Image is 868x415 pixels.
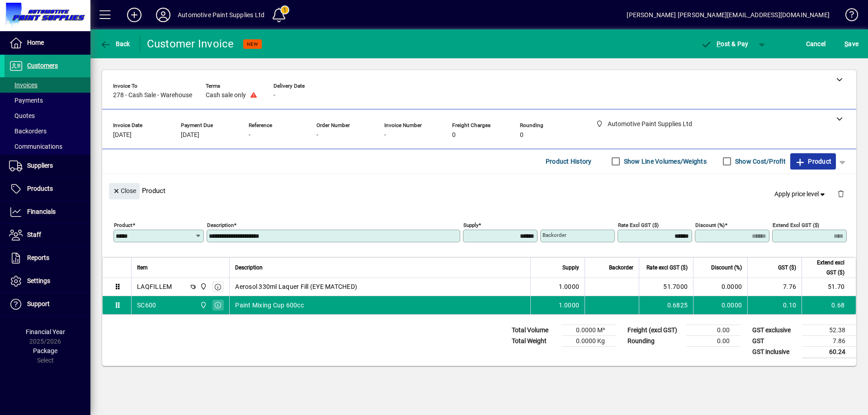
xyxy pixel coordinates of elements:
[27,62,58,69] span: Customers
[802,325,856,335] td: 52.38
[686,335,741,346] td: 0.00
[542,153,595,170] button: Product History
[623,335,686,346] td: Rounding
[618,222,659,228] mat-label: Rate excl GST ($)
[646,263,688,273] span: Rate excl GST ($)
[9,97,43,104] span: Payments
[235,282,357,291] span: Aerosol 330ml Laquer Fill (EYE MATCHED)
[622,157,707,166] label: Show Line Volumes/Weights
[807,258,844,278] span: Extend excl GST ($)
[5,139,90,154] a: Communications
[102,174,856,207] div: Product
[113,184,136,198] span: Close
[844,40,848,47] span: S
[316,132,318,139] span: -
[802,346,856,358] td: 60.24
[26,328,65,335] span: Financial Year
[235,263,263,273] span: Description
[693,278,747,296] td: 0.0000
[559,282,580,291] span: 1.0000
[802,296,856,314] td: 0.68
[778,263,796,273] span: GST ($)
[627,8,830,22] div: [PERSON_NAME] [PERSON_NAME][EMAIL_ADDRESS][DOMAIN_NAME]
[546,154,592,169] span: Product History
[830,189,852,198] app-page-header-button: Delete
[137,301,156,310] div: SC600
[559,301,580,310] span: 1.0000
[9,127,47,135] span: Backorders
[90,36,140,52] app-page-header-button: Back
[274,92,275,99] span: -
[27,254,49,261] span: Reports
[27,300,50,307] span: Support
[5,108,90,123] a: Quotes
[5,201,90,223] a: Financials
[384,132,386,139] span: -
[113,132,132,139] span: [DATE]
[5,224,90,246] a: Staff
[206,92,246,99] span: Cash sale only
[561,325,616,335] td: 0.0000 M³
[147,37,234,51] div: Customer Invoice
[181,132,199,139] span: [DATE]
[790,153,836,170] button: Product
[697,36,753,52] button: Post & Pay
[9,143,62,150] span: Communications
[149,7,178,23] button: Profile
[507,325,561,335] td: Total Volume
[114,222,132,228] mat-label: Product
[686,325,741,335] td: 0.00
[452,132,456,139] span: 0
[5,32,90,54] a: Home
[802,335,856,346] td: 7.86
[463,222,478,228] mat-label: Supply
[5,178,90,200] a: Products
[33,347,57,354] span: Package
[27,208,56,215] span: Financials
[137,282,172,291] div: LAQFILLEM
[235,301,304,310] span: Paint Mixing Cup 600cc
[561,335,616,346] td: 0.0000 Kg
[113,92,192,99] span: 278 - Cash Sale - Warehouse
[774,189,827,199] span: Apply price level
[701,40,749,47] span: ost & Pay
[830,183,852,205] button: Delete
[27,39,44,46] span: Home
[27,185,53,192] span: Products
[645,301,688,310] div: 0.6825
[98,36,132,52] button: Back
[5,123,90,139] a: Backorders
[9,81,38,89] span: Invoices
[9,112,35,119] span: Quotes
[748,335,802,346] td: GST
[748,325,802,335] td: GST exclusive
[795,154,831,169] span: Product
[249,132,250,139] span: -
[695,222,725,228] mat-label: Discount (%)
[520,132,524,139] span: 0
[198,300,208,310] span: Automotive Paint Supplies Ltd
[645,282,688,291] div: 51.7000
[198,282,208,292] span: Automotive Paint Supplies Ltd
[137,263,148,273] span: Item
[802,278,856,296] td: 51.70
[247,41,258,47] span: NEW
[623,325,686,335] td: Freight (excl GST)
[773,222,819,228] mat-label: Extend excl GST ($)
[747,296,802,314] td: 0.10
[5,247,90,269] a: Reports
[733,157,786,166] label: Show Cost/Profit
[178,8,264,22] div: Automotive Paint Supplies Ltd
[804,36,828,52] button: Cancel
[5,93,90,108] a: Payments
[609,263,633,273] span: Backorder
[842,36,861,52] button: Save
[27,277,50,284] span: Settings
[27,162,53,169] span: Suppliers
[5,77,90,93] a: Invoices
[5,270,90,292] a: Settings
[711,263,742,273] span: Discount (%)
[747,278,802,296] td: 7.76
[100,40,130,47] span: Back
[748,346,802,358] td: GST inclusive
